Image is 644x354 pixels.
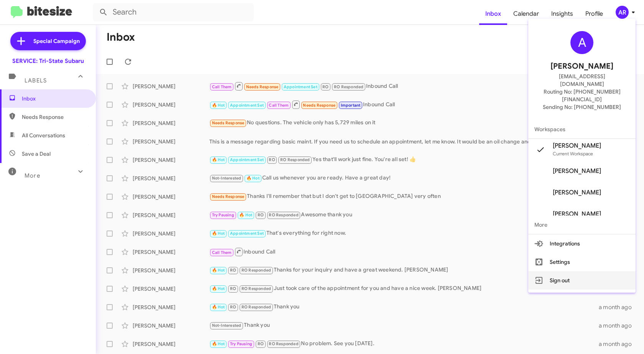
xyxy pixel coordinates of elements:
span: More [528,216,636,234]
span: Sending No: [PHONE_NUMBER] [543,103,621,111]
button: Sign out [528,271,636,290]
span: [PERSON_NAME] [553,210,601,218]
span: [PERSON_NAME] [550,60,613,72]
span: [EMAIL_ADDRESS][DOMAIN_NAME] [537,72,626,88]
span: Routing No: [PHONE_NUMBER][FINANCIAL_ID] [537,88,626,103]
span: Current Workspace [553,151,593,156]
span: Workspaces [528,120,636,138]
div: A [570,31,593,54]
span: [PERSON_NAME] [553,167,601,175]
button: Settings [528,253,636,271]
span: [PERSON_NAME] [553,142,601,150]
button: Integrations [528,234,636,253]
span: [PERSON_NAME] [553,189,601,196]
